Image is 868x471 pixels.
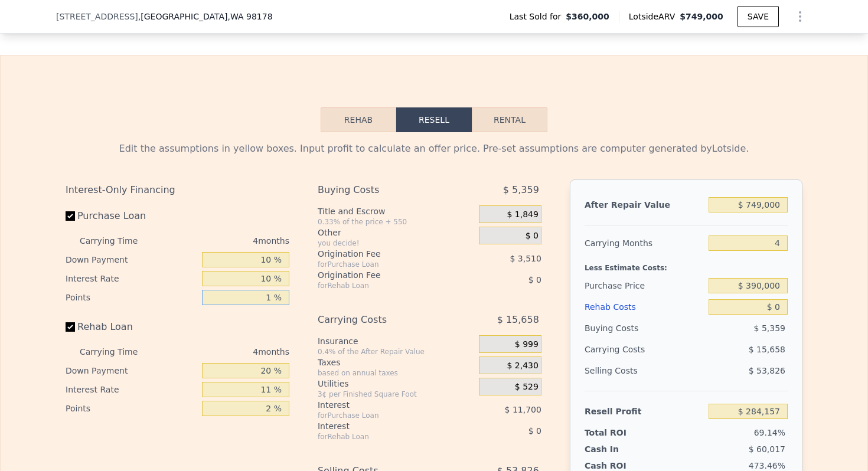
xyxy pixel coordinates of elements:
[585,443,658,455] div: Cash In
[66,316,197,338] label: Rehab Loan
[66,399,197,418] div: Points
[503,179,539,201] span: $ 5,359
[318,335,474,347] div: Insurance
[515,382,539,392] span: $ 529
[318,179,449,201] div: Buying Costs
[318,281,449,290] div: for Rehab Loan
[318,248,449,260] div: Origination Fee
[505,405,541,414] span: $ 11,700
[396,107,472,132] button: Resell
[585,401,704,422] div: Resell Profit
[754,323,785,333] span: $ 5,359
[507,210,538,220] span: $ 1,849
[585,318,704,339] div: Buying Costs
[318,432,449,441] div: for Rehab Loan
[66,142,802,156] div: Edit the assumptions in yellow boxes. Input profit to calculate an offer price. Pre-set assumptio...
[318,227,474,238] div: Other
[318,309,449,331] div: Carrying Costs
[472,107,547,132] button: Rental
[754,428,785,437] span: 69.14%
[507,361,538,371] span: $ 2,430
[56,11,138,22] span: [STREET_ADDRESS]
[318,205,474,217] div: Title and Escrow
[526,231,539,241] span: $ 0
[318,378,474,390] div: Utilities
[80,231,156,250] div: Carrying Time
[585,360,704,381] div: Selling Costs
[66,361,197,380] div: Down Payment
[318,260,449,269] div: for Purchase Loan
[161,231,289,250] div: 4 months
[318,238,474,248] div: you decide!
[66,288,197,307] div: Points
[318,390,474,399] div: 3¢ per Finished Square Foot
[566,11,609,22] span: $360,000
[510,11,566,22] span: Last Sold for
[497,309,539,331] span: $ 15,658
[318,411,449,420] div: for Purchase Loan
[515,339,539,350] span: $ 999
[749,345,785,354] span: $ 15,658
[528,426,541,436] span: $ 0
[318,356,474,368] div: Taxes
[738,6,779,27] button: SAVE
[585,233,704,254] div: Carrying Months
[66,250,197,269] div: Down Payment
[66,269,197,288] div: Interest Rate
[749,366,785,375] span: $ 53,826
[66,322,75,332] input: Rehab Loan
[585,427,658,439] div: Total ROI
[318,217,474,227] div: 0.33% of the price + 550
[318,399,449,411] div: Interest
[510,254,541,263] span: $ 3,510
[66,211,75,221] input: Purchase Loan
[585,254,788,275] div: Less Estimate Costs:
[66,179,289,201] div: Interest-Only Financing
[321,107,396,132] button: Rehab
[585,275,704,296] div: Purchase Price
[161,342,289,361] div: 4 months
[66,205,197,227] label: Purchase Loan
[585,296,704,318] div: Rehab Costs
[227,12,272,21] span: , WA 98178
[528,275,541,284] span: $ 0
[585,194,704,215] div: After Repair Value
[629,11,680,22] span: Lotside ARV
[318,269,449,281] div: Origination Fee
[749,461,785,470] span: 473.46%
[80,342,156,361] div: Carrying Time
[66,380,197,399] div: Interest Rate
[749,444,785,454] span: $ 60,017
[318,347,474,356] div: 0.4% of the After Repair Value
[680,12,723,21] span: $749,000
[788,5,812,28] button: Show Options
[138,11,273,22] span: , [GEOGRAPHIC_DATA]
[585,339,658,360] div: Carrying Costs
[318,420,449,432] div: Interest
[318,368,474,378] div: based on annual taxes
